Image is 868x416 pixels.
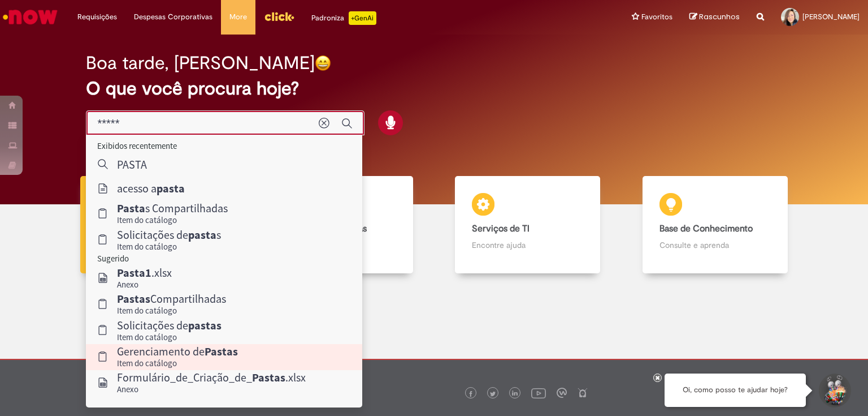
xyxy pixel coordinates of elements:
[699,11,740,22] span: Rascunhos
[264,8,294,25] img: click_logo_yellow_360x200.png
[665,374,806,407] div: Oi, como posso te ajudar hoje?
[86,79,783,98] h2: O que você procura hoje?
[659,223,753,234] b: Base de Conhecimento
[315,55,331,71] img: happy-face.png
[472,239,583,251] p: Encontre ajuda
[659,239,771,251] p: Consulte e aprenda
[802,12,860,22] span: [PERSON_NAME]
[311,11,376,25] div: Padroniza
[434,176,622,274] a: Serviços de TI Encontre ajuda
[134,11,212,23] span: Despesas Corporativas
[490,391,496,397] img: logo_footer_twitter.png
[285,223,367,234] b: Catálogo de Ofertas
[1,6,59,28] img: ServiceNow
[817,374,851,408] button: Iniciar Conversa de Suporte
[578,388,588,398] img: logo_footer_naosei.png
[468,391,474,397] img: logo_footer_facebook.png
[472,223,530,234] b: Serviços de TI
[641,11,672,23] span: Favoritos
[59,176,247,274] a: Tirar dúvidas Tirar dúvidas com Lupi Assist e Gen Ai
[689,12,740,23] a: Rascunhos
[622,176,809,274] a: Base de Conhecimento Consulte e aprenda
[229,11,247,23] span: More
[531,385,546,400] img: logo_footer_youtube.png
[77,11,117,23] span: Requisições
[86,53,315,73] h2: Boa tarde, [PERSON_NAME]
[349,11,376,25] p: +GenAi
[557,388,567,398] img: logo_footer_workplace.png
[512,391,518,397] img: logo_footer_linkedin.png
